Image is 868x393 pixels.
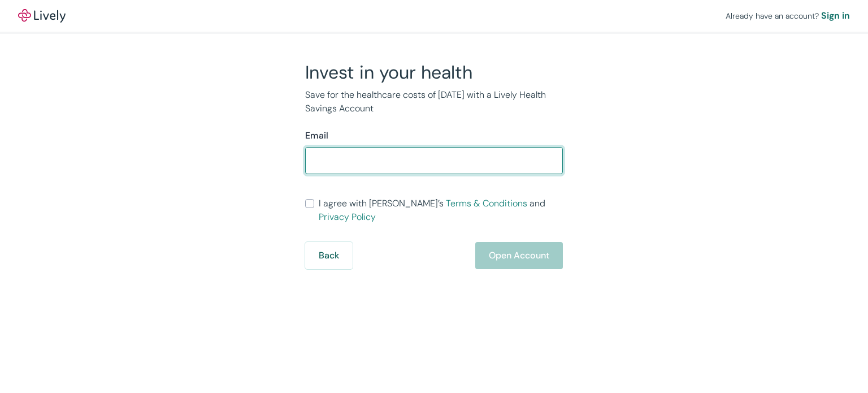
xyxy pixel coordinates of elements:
img: Lively [18,9,66,23]
label: Email [305,129,328,142]
a: LivelyLively [18,9,66,23]
a: Sign in [821,9,850,23]
h2: Invest in your health [305,61,563,84]
p: Save for the healthcare costs of [DATE] with a Lively Health Savings Account [305,88,563,115]
button: Back [305,242,353,269]
span: I agree with [PERSON_NAME]’s and [319,197,563,224]
a: Terms & Conditions [446,197,527,209]
div: Already have an account? [726,9,850,23]
a: Privacy Policy [319,211,376,223]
